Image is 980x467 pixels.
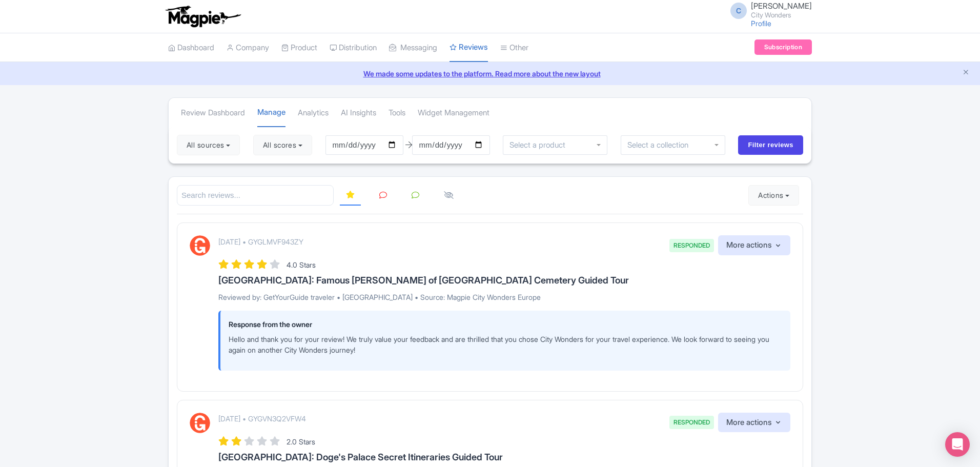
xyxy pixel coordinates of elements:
[418,99,489,127] a: Widget Management
[168,34,214,62] a: Dashboard
[190,235,210,256] img: GetYourGuide Logo
[253,135,312,155] button: All scores
[627,140,696,150] input: Select a collection
[287,260,316,269] span: 4.0 Stars
[298,99,329,127] a: Analytics
[389,99,405,127] a: Tools
[330,34,377,62] a: Distribution
[218,452,790,462] h3: [GEOGRAPHIC_DATA]: Doge's Palace Secret Itineraries Guided Tour
[229,319,782,330] p: Response from the owner
[718,235,790,255] button: More actions
[218,236,303,247] p: [DATE] • GYGLMVF943ZY
[218,413,306,424] p: [DATE] • GYGVN3Q2VFW4
[751,1,812,11] span: [PERSON_NAME]
[718,413,790,433] button: More actions
[724,2,812,18] a: C [PERSON_NAME] City Wonders
[962,67,970,79] button: Close announcement
[730,3,747,19] span: C
[389,34,437,62] a: Messaging
[218,292,790,302] p: Reviewed by: GetYourGuide traveler • [GEOGRAPHIC_DATA] • Source: Magpie City Wonders Europe
[669,239,714,252] span: RESPONDED
[669,416,714,429] span: RESPONDED
[163,5,242,28] img: logo-ab69f6fb50320c5b225c76a69d11143b.png
[190,413,210,433] img: GetYourGuide Logo
[177,185,334,206] input: Search reviews...
[229,334,782,355] p: Hello and thank you for your review! We truly value your feedback and are thrilled that you chose...
[227,34,269,62] a: Company
[751,19,771,28] a: Profile
[748,185,799,206] button: Actions
[181,99,245,127] a: Review Dashboard
[500,34,528,62] a: Other
[341,99,376,127] a: AI Insights
[287,437,315,446] span: 2.0 Stars
[754,39,812,55] a: Subscription
[257,98,285,128] a: Manage
[6,68,974,79] a: We made some updates to the platform. Read more about the new layout
[281,34,317,62] a: Product
[509,140,571,150] input: Select a product
[945,432,970,457] div: Open Intercom Messenger
[450,33,488,63] a: Reviews
[177,135,240,155] button: All sources
[738,135,803,155] input: Filter reviews
[218,275,790,286] h3: [GEOGRAPHIC_DATA]: Famous [PERSON_NAME] of [GEOGRAPHIC_DATA] Cemetery Guided Tour
[751,12,812,18] small: City Wonders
